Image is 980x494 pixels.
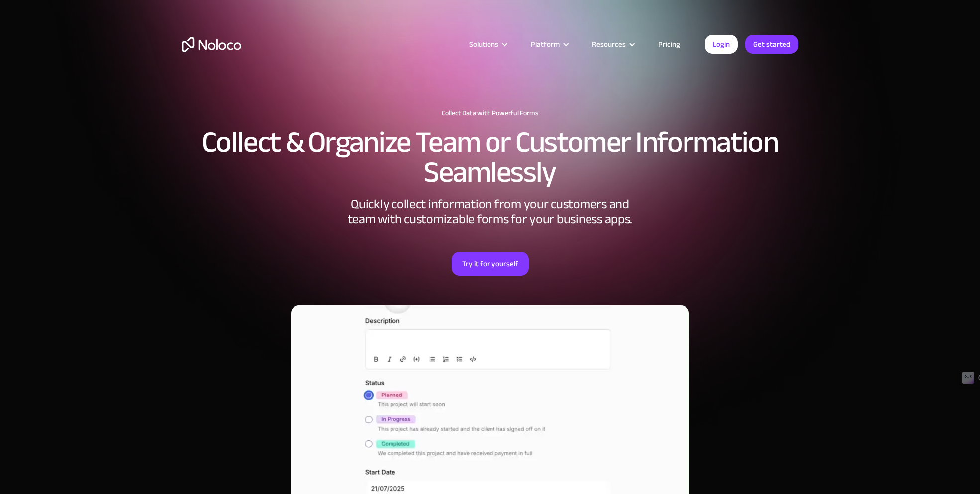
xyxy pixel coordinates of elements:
[705,35,738,54] a: Login
[182,109,798,117] h1: Collect Data with Powerful Forms
[580,38,646,51] div: Resources
[341,197,639,227] div: Quickly collect information from your customers and team with customizable forms for your busines...
[182,37,241,52] a: home
[531,38,560,51] div: Platform
[469,38,498,51] div: Solutions
[452,252,529,276] a: Try it for yourself
[457,38,518,51] div: Solutions
[745,35,798,54] a: Get started
[518,38,580,51] div: Platform
[646,38,692,51] a: Pricing
[182,127,798,187] h2: Collect & Organize Team or Customer Information Seamlessly
[592,38,626,51] div: Resources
